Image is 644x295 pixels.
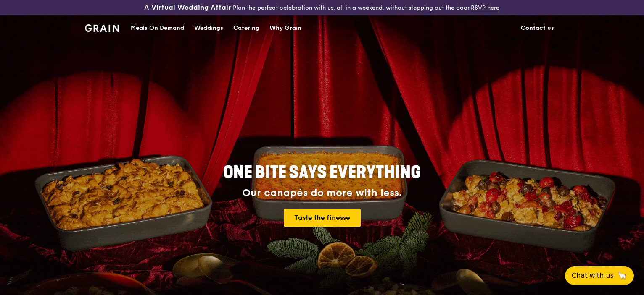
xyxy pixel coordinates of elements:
[516,16,559,41] a: Contact us
[572,271,614,281] span: Chat with us
[264,16,306,41] a: Why Grain
[223,162,421,183] span: ONE BITE SAYS EVERYTHING
[171,187,473,199] div: Our canapés do more with less.
[284,209,361,227] a: Taste the finesse
[269,16,301,41] div: Why Grain
[85,24,119,32] img: Grain
[617,271,627,281] span: 🦙
[144,3,231,12] h3: A Virtual Wedding Affair
[131,16,184,41] div: Meals On Demand
[85,15,119,40] a: GrainGrain
[107,3,536,12] div: Plan the perfect celebration with us, all in a weekend, without stepping out the door.
[194,16,223,41] div: Weddings
[233,16,259,41] div: Catering
[565,266,634,285] button: Chat with us🦙
[189,16,228,41] a: Weddings
[228,16,264,41] a: Catering
[471,4,499,11] a: RSVP here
